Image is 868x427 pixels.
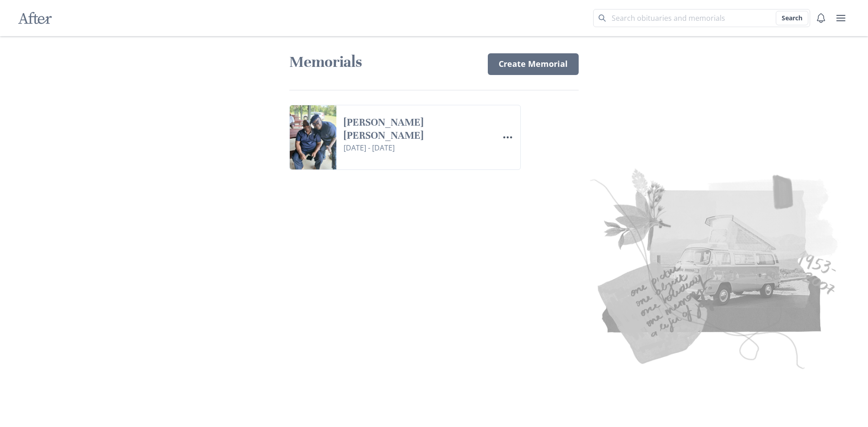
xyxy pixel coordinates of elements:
button: user menu [832,9,850,27]
a: [PERSON_NAME] [PERSON_NAME] [344,116,491,142]
button: Search [776,11,808,25]
a: Create Memorial [488,53,579,75]
h1: Memorials [289,52,477,72]
img: Collage of old pictures and notes [412,160,846,374]
button: Options [499,128,517,146]
input: Search term [593,9,810,27]
button: Notifications [812,9,830,27]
